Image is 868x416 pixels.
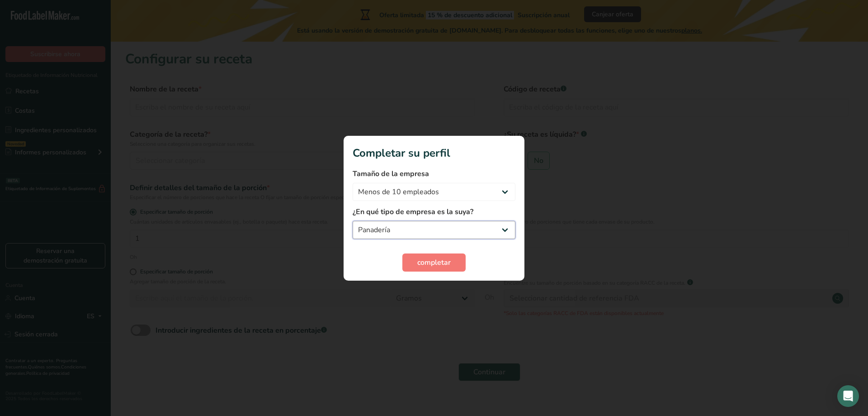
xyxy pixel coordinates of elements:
button: completar [402,253,466,272]
font: Completar su perfil [353,146,450,160]
font: Tamaño de la empresa [353,169,429,179]
font: ¿En qué tipo de empresa es la suya? [353,207,473,217]
font: completar [417,258,451,268]
div: Abrir Intercom Messenger [837,385,859,407]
